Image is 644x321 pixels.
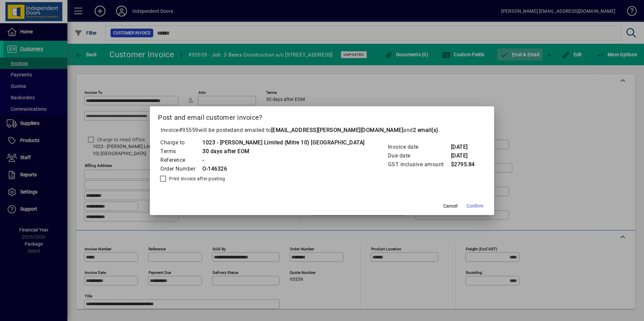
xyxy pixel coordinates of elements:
[403,127,439,133] span: and
[451,143,478,151] td: [DATE]
[179,127,198,133] span: #95559
[233,127,439,133] span: and emailed to
[443,203,457,210] span: Cancel
[464,200,486,212] button: Confirm
[202,165,365,173] td: O-146326
[413,127,439,133] b: 2 email(s)
[168,175,225,182] label: Print invoice after posting
[202,147,365,156] td: 30 days after EOM
[150,106,494,126] h2: Post and email customer invoice?
[160,147,202,156] td: Terms
[202,138,365,147] td: 1023 - [PERSON_NAME] Limited (Mitre 10) [GEOGRAPHIC_DATA]
[160,165,202,173] td: Order Number
[451,151,478,160] td: [DATE]
[388,143,451,151] td: Invoice date
[440,200,461,212] button: Cancel
[160,156,202,165] td: Reference
[202,156,365,165] td: -
[466,203,483,210] span: Confirm
[451,160,478,169] td: $2795.84
[271,127,404,133] b: [EMAIL_ADDRESS][PERSON_NAME][DOMAIN_NAME]
[160,138,202,147] td: Charge to
[388,151,451,160] td: Due date
[388,160,451,169] td: GST inclusive amount
[158,126,486,134] p: Invoice will be posted .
